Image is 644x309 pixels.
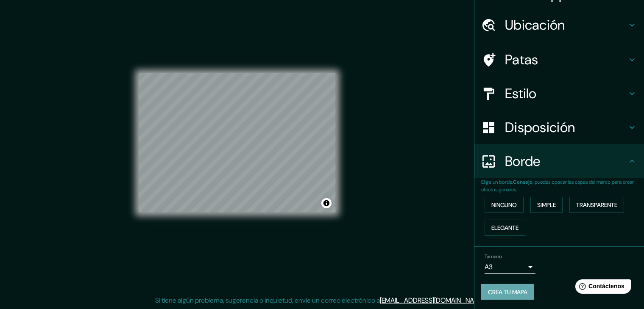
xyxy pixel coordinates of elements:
div: Borde [474,144,644,178]
div: Ubicación [474,8,644,42]
font: : puedes opacar las capas del marco para crear efectos geniales. [481,179,634,193]
button: Elegante [485,220,525,236]
font: Elegante [491,224,519,232]
button: Simple [530,197,563,213]
font: Disposición [505,119,575,136]
font: Tamaño [485,253,502,260]
font: Ninguno [491,201,517,209]
font: Transparente [576,201,617,209]
div: A3 [485,260,535,274]
font: Borde [505,152,541,170]
button: Ninguno [485,197,524,213]
canvas: Mapa [139,73,336,212]
font: Crea tu mapa [488,288,527,296]
font: Consejo [513,179,532,185]
font: Ubicación [505,16,565,34]
a: [EMAIL_ADDRESS][DOMAIN_NAME] [380,296,485,305]
button: Activar o desactivar atribución [321,198,332,208]
font: Estilo [505,85,537,102]
font: Patas [505,51,538,69]
font: Si tiene algún problema, sugerencia o inquietud, envíe un correo electrónico a [155,296,380,305]
div: Disposición [474,110,644,144]
button: Transparente [569,197,624,213]
div: Estilo [474,77,644,110]
font: Simple [537,201,556,209]
button: Crea tu mapa [481,284,534,300]
font: A3 [485,262,493,271]
iframe: Lanzador de widgets de ayuda [569,276,635,300]
font: Elige un borde. [481,179,513,185]
div: Patas [474,43,644,77]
